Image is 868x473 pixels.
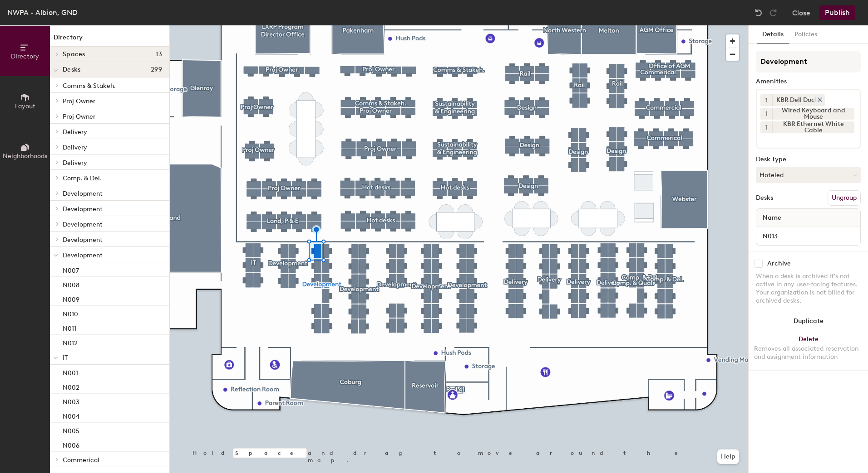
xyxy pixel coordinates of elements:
span: Neighborhoods [3,152,47,160]
img: Redo [769,8,778,17]
span: 1 [765,109,768,119]
p: N012 [63,337,78,347]
button: Help [717,449,739,464]
p: N008 [63,279,79,289]
button: Ungroup [828,190,861,206]
h1: Directory [50,33,169,47]
div: KBR Dell Docks [772,94,825,106]
span: Development [63,190,103,198]
div: NWPA - Albion, GND [7,7,78,18]
button: Close [792,5,810,20]
button: Details [757,25,789,44]
p: N001 [63,367,78,377]
span: Comp. & Del. [63,174,102,182]
span: Delivery [63,159,87,167]
div: Amenities [756,78,861,85]
span: Development [63,205,103,213]
button: Publish [819,5,855,20]
p: N006 [63,439,79,449]
span: Delivery [63,128,87,136]
p: N009 [63,293,79,304]
span: Proj Owner [63,113,95,121]
span: Comms & Stakeh. [63,82,116,90]
div: Desks [756,194,773,202]
button: 1 [760,94,772,106]
p: N005 [63,425,79,435]
span: Commerical [63,456,99,464]
span: Directory [11,53,39,60]
button: Duplicate [749,312,868,330]
span: Desks [63,66,80,73]
span: 1 [765,123,768,132]
p: N010 [63,308,78,318]
p: N011 [63,322,76,333]
span: Name [758,210,786,226]
p: N007 [63,264,79,275]
p: N004 [63,410,79,420]
div: Archive [767,260,791,267]
button: 1 [760,108,772,120]
span: Layout [15,102,35,110]
span: Delivery [63,144,87,151]
div: KBR Ethernet White Cable [772,121,854,133]
span: Development [63,236,103,244]
button: Hoteled [756,167,861,183]
div: Desk Type [756,156,861,163]
button: 1 [760,121,772,133]
img: Undo [754,8,763,17]
input: Unnamed desk [758,230,858,242]
div: Removes all associated reservation and assignment information [754,345,863,361]
span: Proj Owner [63,97,95,105]
div: Wired Keyboard and Mouse [772,108,854,120]
p: N002 [63,381,79,391]
span: 13 [156,51,162,58]
button: Policies [789,25,823,44]
span: 299 [151,66,162,73]
div: When a desk is archived it's not active in any user-facing features. Your organization is not bil... [756,272,861,305]
span: Spaces [63,51,85,58]
span: Development [63,251,103,259]
span: 1 [765,96,768,105]
button: DeleteRemoves all associated reservation and assignment information [749,330,868,370]
span: Development [63,221,103,228]
span: IT [63,354,68,362]
p: N003 [63,396,79,406]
